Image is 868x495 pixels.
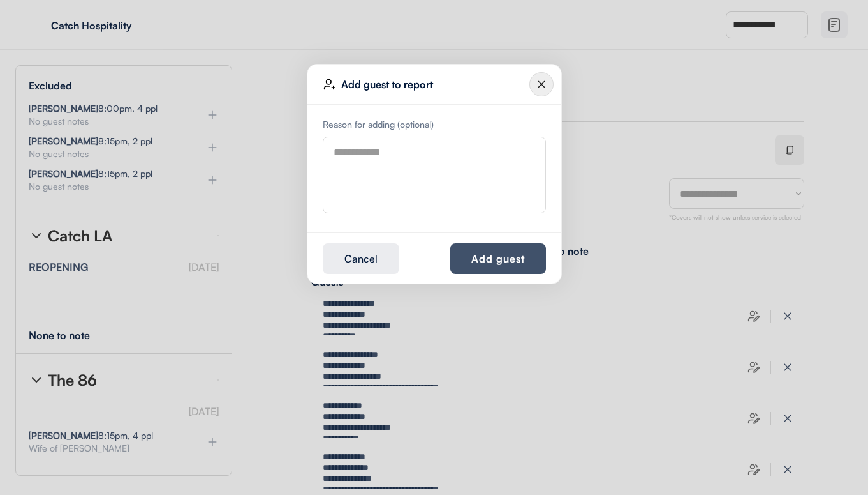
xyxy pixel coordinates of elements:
img: Group%2010124643.svg [529,72,554,96]
button: Add guest [450,243,546,274]
button: Cancel [323,243,399,274]
div: Reason for adding (optional) [323,120,546,129]
img: user-plus-01.svg [323,78,336,91]
div: Add guest to report [341,79,529,89]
